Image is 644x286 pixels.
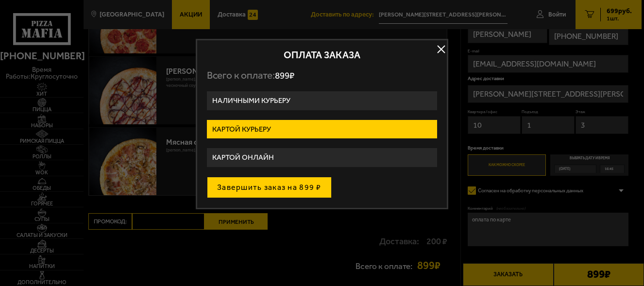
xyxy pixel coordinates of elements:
button: Завершить заказ на 899 ₽ [207,177,332,198]
span: 899 ₽ [275,70,294,81]
label: Картой онлайн [207,148,437,167]
label: Картой курьеру [207,120,437,139]
label: Наличными курьеру [207,91,437,110]
p: Всего к оплате: [207,69,437,82]
h2: Оплата заказа [207,50,437,60]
